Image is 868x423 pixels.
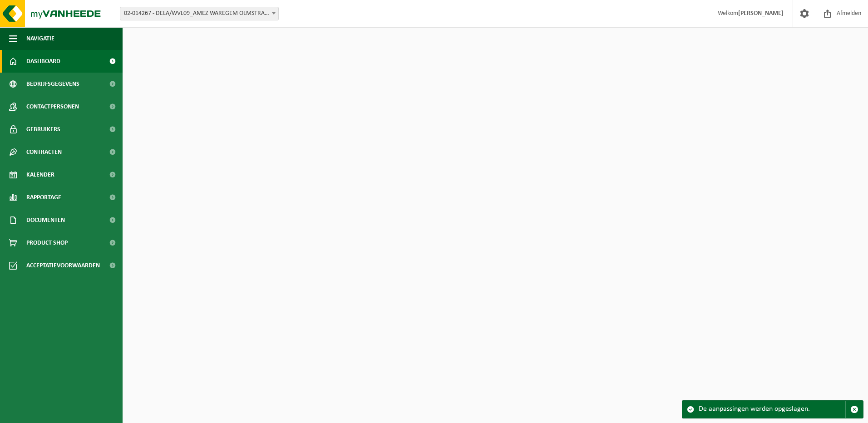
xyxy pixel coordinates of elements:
[26,95,79,118] span: Contactpersonen
[26,50,60,73] span: Dashboard
[26,186,61,209] span: Rapportage
[26,209,65,231] span: Documenten
[738,10,784,17] strong: [PERSON_NAME]
[120,7,279,20] span: 02-014267 - DELA/WVL09_AMEZ WAREGEM OLMSTRAAT - WAREGEM
[26,254,100,277] span: Acceptatievoorwaarden
[26,118,60,141] span: Gebruikers
[26,27,54,50] span: Navigatie
[699,401,845,418] div: De aanpassingen werden opgeslagen.
[26,231,68,254] span: Product Shop
[120,7,278,20] span: 02-014267 - DELA/WVL09_AMEZ WAREGEM OLMSTRAAT - WAREGEM
[26,141,62,163] span: Contracten
[26,163,54,186] span: Kalender
[26,73,79,95] span: Bedrijfsgegevens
